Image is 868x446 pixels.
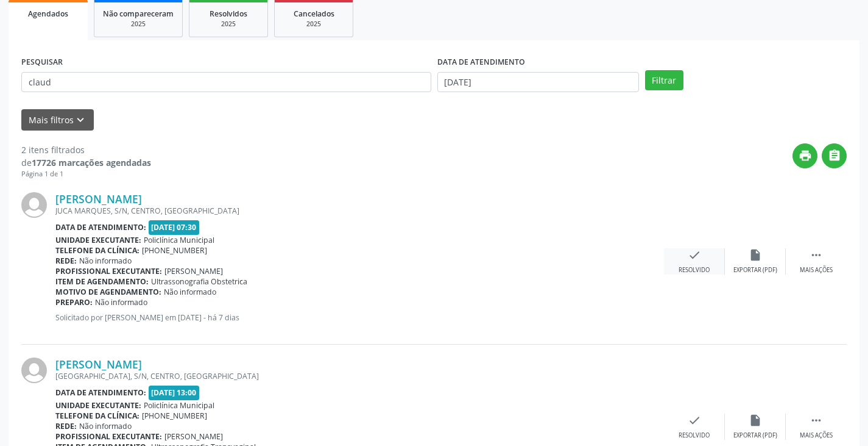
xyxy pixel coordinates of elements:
[149,220,200,234] span: [DATE] 07:30
[21,358,47,383] img: img
[21,143,151,156] div: 2 itens filtrados
[294,9,334,19] span: Cancelados
[800,431,833,440] div: Mais ações
[733,266,777,275] div: Exportar (PDF)
[151,276,247,287] span: Ultrassonografia Obstetrica
[164,266,223,276] span: [PERSON_NAME]
[149,386,200,400] span: [DATE] 13:00
[800,266,833,275] div: Mais ações
[733,431,777,440] div: Exportar (PDF)
[55,411,139,421] b: Telefone da clínica:
[74,113,87,127] i: keyboard_arrow_down
[828,149,841,162] i: 
[21,192,47,218] img: img
[210,9,247,19] span: Resolvidos
[103,20,174,29] div: 2025
[95,297,147,308] span: Não informado
[21,53,63,72] label: PESQUISAR
[55,256,77,266] b: Rede:
[55,276,149,287] b: Item de agendamento:
[55,358,142,371] a: [PERSON_NAME]
[749,248,762,262] i: insert_drive_file
[55,297,93,308] b: Preparo:
[679,431,710,440] div: Resolvido
[21,156,151,169] div: de
[749,414,762,427] i: insert_drive_file
[21,72,431,93] input: Nome, CNS
[144,400,214,411] span: Policlínica Municipal
[55,245,139,256] b: Telefone da clínica:
[21,109,94,131] button: Mais filtroskeyboard_arrow_down
[679,266,710,275] div: Resolvido
[164,287,216,297] span: Não informado
[28,9,68,19] span: Agendados
[55,192,142,206] a: [PERSON_NAME]
[55,222,146,232] b: Data de atendimento:
[810,248,823,262] i: 
[55,235,141,245] b: Unidade executante:
[144,235,214,245] span: Policlínica Municipal
[103,9,174,19] span: Não compareceram
[810,414,823,427] i: 
[164,431,223,442] span: [PERSON_NAME]
[55,431,162,442] b: Profissional executante:
[55,421,77,431] b: Rede:
[79,421,132,431] span: Não informado
[32,157,151,168] strong: 17726 marcações agendadas
[142,245,207,256] span: [PHONE_NUMBER]
[55,400,141,411] b: Unidade executante:
[55,387,146,398] b: Data de atendimento:
[437,72,639,93] input: Selecione um intervalo
[55,312,664,323] p: Solicitado por [PERSON_NAME] em [DATE] - há 7 dias
[55,371,664,381] div: [GEOGRAPHIC_DATA], S/N, CENTRO, [GEOGRAPHIC_DATA]
[645,70,683,91] button: Filtrar
[198,20,259,29] div: 2025
[55,206,664,216] div: JUCA MARQUES, S/N, CENTRO, [GEOGRAPHIC_DATA]
[55,266,162,276] b: Profissional executante:
[688,414,701,427] i: check
[142,411,207,421] span: [PHONE_NUMBER]
[688,248,701,262] i: check
[822,143,847,168] button: 
[799,149,812,162] i: print
[21,169,151,179] div: Página 1 de 1
[79,256,132,266] span: Não informado
[55,287,161,297] b: Motivo de agendamento:
[792,143,817,168] button: print
[437,53,525,72] label: DATA DE ATENDIMENTO
[283,20,344,29] div: 2025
